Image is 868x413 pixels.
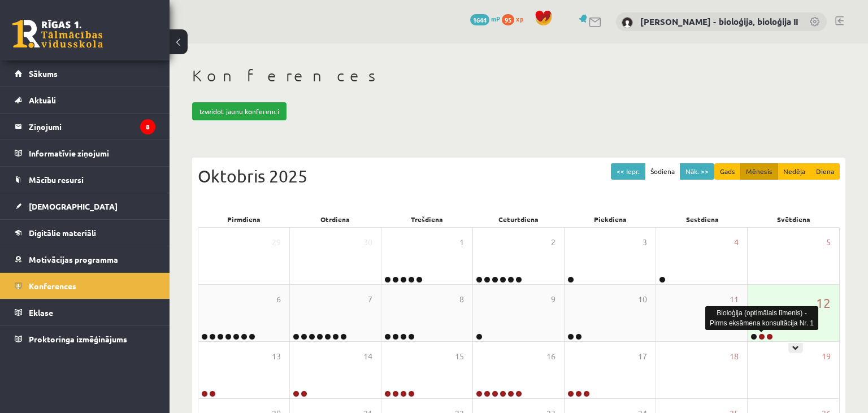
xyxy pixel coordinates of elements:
button: Nedēļa [778,163,811,180]
span: [DEMOGRAPHIC_DATA] [29,201,118,211]
span: Proktoringa izmēģinājums [29,334,127,344]
div: Otrdiena [289,211,381,227]
span: 19 [822,350,831,363]
span: 10 [638,293,647,306]
div: Trešdiena [381,211,473,227]
a: Motivācijas programma [15,246,155,272]
a: 95 xp [502,14,529,23]
span: 1644 [470,14,489,25]
button: Nāk. >> [680,163,714,180]
span: Motivācijas programma [29,254,118,264]
span: 4 [734,236,739,249]
span: 1 [459,236,464,249]
button: Diena [810,163,840,180]
span: 18 [730,350,739,363]
span: 9 [551,293,555,306]
div: Oktobris 2025 [198,163,840,189]
button: Šodiena [645,163,680,180]
div: Ceturtdiena [473,211,565,227]
a: Digitālie materiāli [15,220,155,246]
a: Konferences [15,273,155,299]
a: [DEMOGRAPHIC_DATA] [15,193,155,219]
span: Aktuāli [29,95,56,105]
span: 15 [455,350,464,363]
span: Mācību resursi [29,175,84,185]
button: << Iepr. [611,163,645,180]
a: 1644 mP [470,14,500,23]
span: 6 [276,293,281,306]
span: 17 [638,350,647,363]
span: 11 [730,293,739,306]
span: 29 [272,236,281,249]
span: 95 [502,14,514,25]
div: Svētdiena [748,211,840,227]
span: 3 [643,236,647,249]
span: 8 [459,293,464,306]
a: Aktuāli [15,87,155,113]
span: 12 [816,293,831,312]
div: Pirmdiena [198,211,289,227]
span: mP [491,14,500,23]
a: Izveidot jaunu konferenci [192,102,287,120]
span: Konferences [29,281,76,291]
i: 8 [140,119,155,134]
div: Bioloģija (optimālais līmenis) - Pirms eksāmena konsultācija Nr. 1 [705,306,818,330]
a: Informatīvie ziņojumi [15,140,155,166]
span: 14 [363,350,372,363]
span: 2 [551,236,555,249]
span: 13 [272,350,281,363]
span: xp [516,14,523,23]
a: Eklase [15,299,155,325]
span: 7 [368,293,372,306]
a: Mācību resursi [15,167,155,193]
a: Ziņojumi8 [15,114,155,140]
a: Rīgas 1. Tālmācības vidusskola [12,20,103,48]
span: 30 [363,236,372,249]
legend: Informatīvie ziņojumi [29,140,155,166]
span: 16 [546,350,555,363]
a: [PERSON_NAME] - bioloģija, bioloģija II [640,16,798,27]
h1: Konferences [192,66,845,85]
span: Sākums [29,68,58,79]
span: 5 [826,236,831,249]
a: Proktoringa izmēģinājums [15,326,155,352]
img: Elza Saulīte - bioloģija, bioloģija II [622,17,633,28]
div: Sestdiena [656,211,748,227]
span: Digitālie materiāli [29,228,96,238]
a: Sākums [15,60,155,86]
div: Piekdiena [565,211,656,227]
button: Mēnesis [740,163,778,180]
span: Eklase [29,307,53,318]
button: Gads [714,163,741,180]
legend: Ziņojumi [29,114,155,140]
